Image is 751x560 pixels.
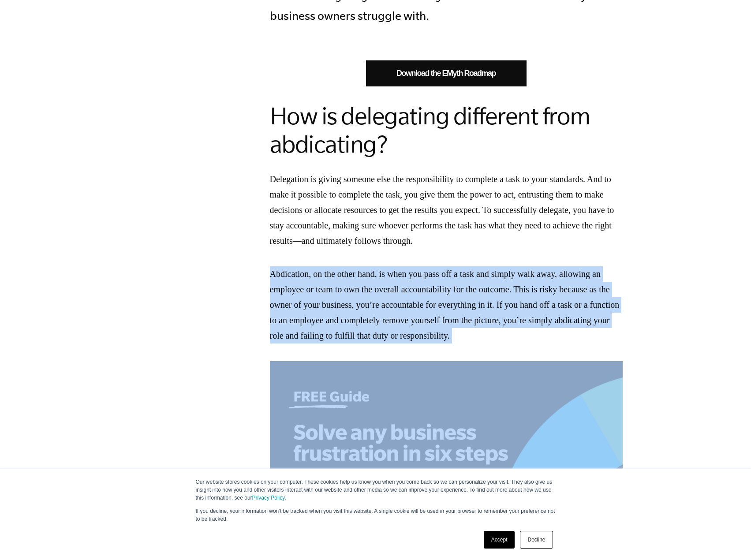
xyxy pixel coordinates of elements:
[270,172,623,249] p: Delegation is giving someone else the responsibility to complete a task to your standards. And to...
[520,531,553,549] a: Decline
[484,531,515,549] a: Accept
[196,507,556,523] p: If you decline, your information won’t be tracked when you visit this website. A single cookie wi...
[366,60,527,86] a: Download the EMyth Roadmap
[270,266,623,343] p: Abdication, on the other hand, is when you pass off a task and simply walk away, allowing an empl...
[196,478,556,502] p: Our website stores cookies on your computer. These cookies help us know you when you come back so...
[270,102,623,158] h2: How is delegating different from abdicating?
[252,495,285,501] a: Privacy Policy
